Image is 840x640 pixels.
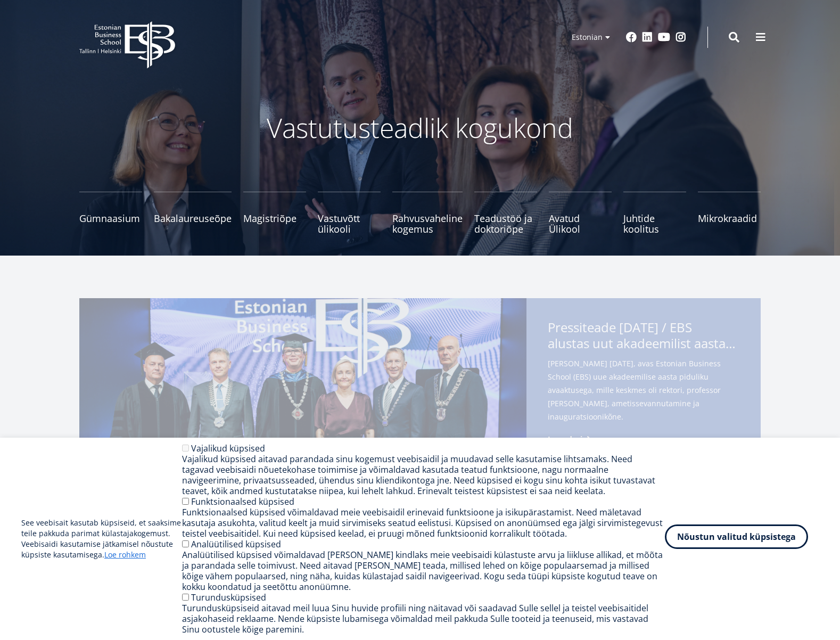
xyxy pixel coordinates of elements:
a: Teadustöö ja doktoriõpe [474,192,537,234]
span: Pressiteade [DATE] / EBS [548,319,739,355]
p: See veebisait kasutab küpsiseid, et saaksime teile pakkuda parimat külastajakogemust. Veebisaidi ... [21,518,182,560]
div: Turundusküpsiseid aitavad meil luua Sinu huvide profiili ning näitavad või saadavad Sulle sellel ... [182,603,665,635]
span: Bakalaureuseõpe [154,213,232,224]
label: Funktsionaalsed küpsised [191,496,294,507]
img: a [79,298,526,500]
a: Mikrokraadid [698,192,761,234]
div: Analüütilised küpsised võimaldavad [PERSON_NAME] kindlaks meie veebisaidi külastuste arvu ja liik... [182,549,665,592]
span: Magistriõpe [243,213,306,224]
p: Vastutusteadlik kogukond [138,112,702,144]
a: Linkedin [642,32,653,43]
span: Loe edasi [548,434,582,445]
span: Vastuvõtt ülikooli [318,213,381,234]
div: Funktsionaalsed küpsised võimaldavad meie veebisaidil erinevaid funktsioone ja isikupärastamist. ... [182,507,665,539]
div: Vajalikud küpsised aitavad parandada sinu kogemust veebisaidil ja muudavad selle kasutamise lihts... [182,454,665,496]
a: Instagram [676,32,686,43]
a: Loe edasi [548,434,593,445]
a: Rahvusvaheline kogemus [392,192,463,234]
span: Gümnaasium [79,213,142,224]
label: Analüütilised küpsised [191,538,281,550]
a: Juhtide koolitus [623,192,686,234]
span: Rahvusvaheline kogemus [392,213,463,234]
span: [PERSON_NAME] [DATE], avas Estonian Business School (EBS) uue akadeemilise aasta piduliku avaaktu... [548,357,739,440]
label: Vajalikud küpsised [191,442,265,454]
button: Nõustun valitud küpsistega [665,524,808,549]
label: Turundusküpsised [191,592,266,603]
a: Avatud Ülikool [549,192,612,234]
a: Loe rohkem [104,549,146,560]
a: Facebook [626,32,637,43]
span: alustas uut akadeemilist aastat rektor [PERSON_NAME] ametissevannutamisega - teise ametiaja keskm... [548,335,739,351]
a: Magistriõpe [243,192,306,234]
span: Mikrokraadid [698,213,761,224]
a: Youtube [658,32,670,43]
span: Teadustöö ja doktoriõpe [474,213,537,234]
span: Avatud Ülikool [549,213,612,234]
a: Bakalaureuseõpe [154,192,232,234]
a: Gümnaasium [79,192,142,234]
span: Juhtide koolitus [623,213,686,234]
a: Vastuvõtt ülikooli [318,192,381,234]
